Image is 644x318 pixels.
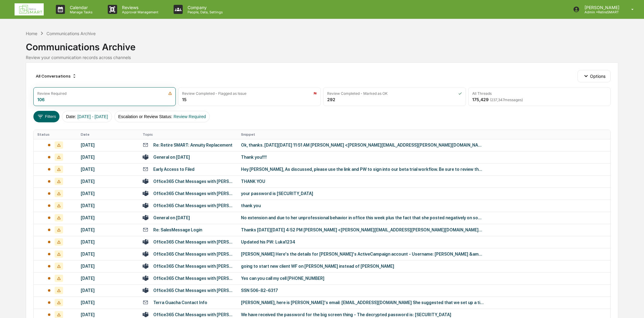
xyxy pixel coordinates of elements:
div: Office365 Chat Messages with [PERSON_NAME], [PERSON_NAME] on [DATE] [153,240,234,244]
p: Manage Tasks [65,10,96,14]
div: Office365 Chat Messages with [PERSON_NAME], [PERSON_NAME] on [DATE] [153,288,234,293]
button: Filters [33,111,60,122]
div: Yes can you call my cell [PHONE_NUMBER] [241,276,484,281]
div: [DATE] [81,167,135,172]
div: THANK YOU [241,179,484,184]
div: Review Completed - Marked as OK [327,91,388,96]
div: [DATE] [81,264,135,269]
div: Home [26,31,37,36]
p: Reviews [117,5,161,10]
div: Office365 Chat Messages with [PERSON_NAME], [PERSON_NAME] on [DATE] [153,203,234,208]
div: [DATE] [81,203,135,208]
div: Review Required [37,91,66,96]
div: Updated his PW: Luka1234 [241,240,484,244]
iframe: Open customer support [625,298,641,314]
div: thank you [241,203,484,208]
div: Office365 Chat Messages with [PERSON_NAME], [PERSON_NAME] on [DATE] [153,264,234,269]
span: [DATE] - [DATE] [77,114,108,119]
button: Escalation or Review Status:Review Required [114,111,210,122]
div: Communications Archive [26,37,618,52]
div: Communications Archive [46,31,96,36]
th: Date [77,130,139,139]
div: [DATE] [81,276,135,281]
div: Review your communication records across channels [26,55,618,60]
div: [PERSON_NAME] Here's the details for [PERSON_NAME]'s ActiveCampaign account - Username: [PERSON_N... [241,252,484,257]
div: Ok, thanks. [DATE][DATE] 11:51 AM [PERSON_NAME] <[PERSON_NAME][EMAIL_ADDRESS][PERSON_NAME][DOMAIN... [241,143,484,147]
th: Status [34,130,77,139]
div: General on [DATE] [153,215,190,220]
div: Office365 Chat Messages with [PERSON_NAME], [PERSON_NAME] on [DATE] [153,191,234,196]
span: Review Required [174,114,206,119]
button: Date:[DATE] - [DATE] [62,111,112,122]
th: Topic [139,130,237,139]
div: [DATE] [81,252,135,257]
div: 106 [37,97,45,102]
img: icon [168,91,172,95]
div: We have received the password for the big screen thing - The decrypted password is: [SECURITY_DATA] [241,312,484,317]
div: 175,429 [472,97,523,102]
div: [DATE] [81,191,135,196]
div: Re: Retire SMART: Annuity Replacement [153,143,232,147]
img: icon [313,91,317,95]
p: Calendar [65,5,96,10]
div: 292 [327,97,335,102]
div: [DATE] [81,300,135,305]
div: [DATE] [81,312,135,317]
div: Terra Guacha Contact Info [153,300,207,305]
div: [DATE] [81,215,135,220]
div: [PERSON_NAME], here is [PERSON_NAME]'s email: [EMAIL_ADDRESS][DOMAIN_NAME] She suggested that we ... [241,300,484,305]
div: [DATE] [81,288,135,293]
button: Options [578,70,611,82]
div: 15 [182,97,187,102]
p: Company [183,5,226,10]
div: [DATE] [81,155,135,160]
div: General on [DATE] [153,155,190,160]
div: Early Access to Filed [153,167,195,172]
div: Review Completed - Flagged as Issue [182,91,246,96]
div: All Threads [472,91,492,96]
div: [DATE] [81,240,135,244]
p: People, Data, Settings [183,10,226,14]
div: Office365 Chat Messages with [PERSON_NAME], [PERSON_NAME] on [DATE] [153,312,234,317]
div: Thank you!!!! [241,155,484,160]
div: Thanks [DATE][DATE] 4:52 PM [PERSON_NAME] <[PERSON_NAME][EMAIL_ADDRESS][PERSON_NAME][DOMAIN_NAME]... [241,227,484,232]
img: logo [15,3,44,15]
div: All Conversations [33,71,79,81]
img: icon [458,91,462,95]
th: Snippet [237,130,610,139]
div: No extension and due to her unprofessional behavior in office this week plus the fact that she po... [241,215,484,220]
div: Re: SalesMessage Login [153,227,202,232]
div: [DATE] [81,143,135,147]
span: ( 237,347 messages) [490,98,523,102]
p: Admin • RetireSMART [580,10,622,14]
div: SSN 506-82-6317 [241,288,484,293]
div: Office365 Chat Messages with [PERSON_NAME], [PERSON_NAME] on [DATE] [153,276,234,281]
p: Approval Management [117,10,161,14]
div: Office365 Chat Messages with [PERSON_NAME], [GEOGRAPHIC_DATA][PERSON_NAME] on [DATE] [153,179,234,184]
div: [DATE] [81,179,135,184]
div: your password is [SECURITY_DATA] [241,191,484,196]
div: going to start new client WF on [PERSON_NAME] instead of [PERSON_NAME] [241,264,484,269]
div: [DATE] [81,227,135,232]
div: Office365 Chat Messages with [PERSON_NAME], [PERSON_NAME] on [DATE] [153,252,234,257]
div: Hey [PERSON_NAME], As discussed, please use the link and PW to sign into our beta trial workflow.... [241,167,484,172]
p: [PERSON_NAME] [580,5,622,10]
